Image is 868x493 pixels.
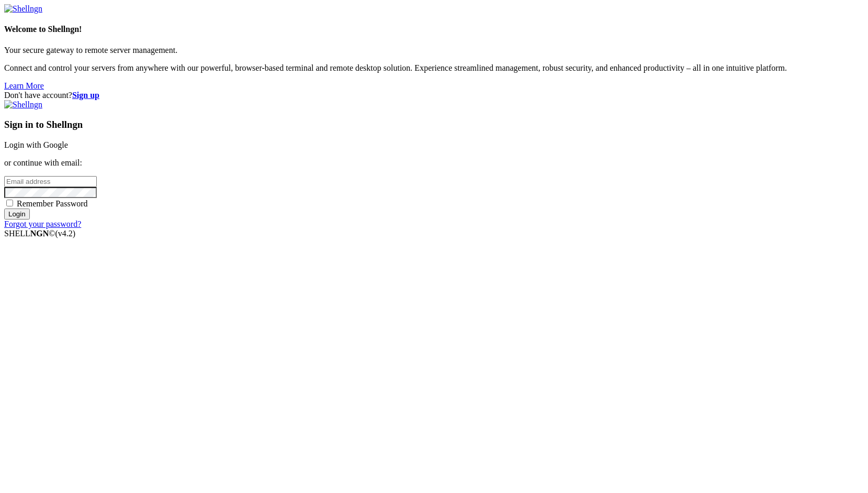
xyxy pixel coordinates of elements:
[4,4,42,14] img: Shellngn
[4,91,864,100] div: Don't have account?
[6,200,13,206] input: Remember Password
[17,199,88,208] span: Remember Password
[4,176,97,187] input: Email address
[4,81,44,90] a: Learn More
[55,229,76,238] span: 4.2.0
[4,119,864,130] h3: Sign in to Shellngn
[4,100,42,109] img: Shellngn
[4,140,68,149] a: Login with Google
[30,229,49,238] b: NGN
[4,46,864,55] p: Your secure gateway to remote server management.
[72,91,99,100] a: Sign up
[4,25,864,34] h4: Welcome to Shellngn!
[4,229,75,238] span: SHELL ©
[4,63,864,73] p: Connect and control your servers from anywhere with our powerful, browser-based terminal and remo...
[4,209,30,220] input: Login
[4,158,864,168] p: or continue with email:
[4,220,81,228] a: Forgot your password?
